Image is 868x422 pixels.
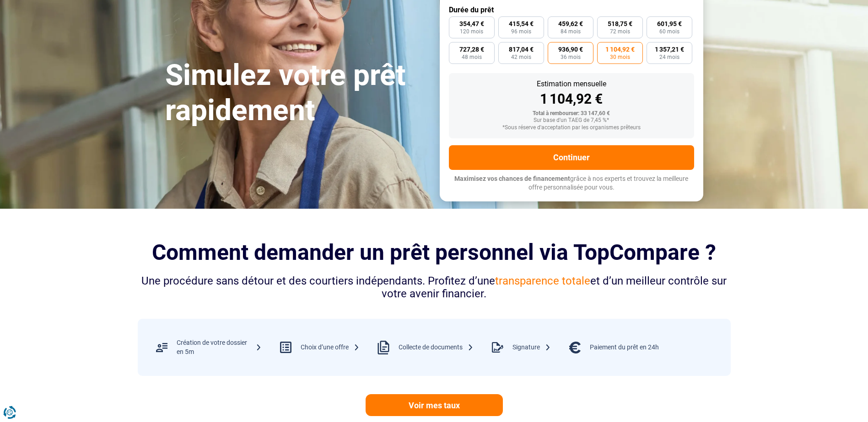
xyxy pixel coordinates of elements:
[449,5,694,14] label: Durée du prêt
[558,46,583,53] span: 936,90 €
[511,29,531,34] span: 96 mois
[459,46,484,53] span: 727,28 €
[608,21,632,27] span: 518,75 €
[165,58,429,128] h1: Simulez votre prêt rapidement
[659,54,679,60] span: 24 mois
[509,46,534,53] span: 817,04 €
[561,29,581,34] span: 84 mois
[561,54,581,60] span: 36 mois
[512,343,551,352] div: Signature
[456,117,687,124] div: Sur base d'un TAEG de 7,45 %*
[456,80,687,88] div: Estimation mensuelle
[399,343,474,352] div: Collecte de documents
[590,343,659,352] div: Paiement du prêt en 24h
[456,111,687,117] div: Total à rembourser: 33 147,60 €
[456,92,687,106] div: 1 104,92 €
[610,29,630,34] span: 72 mois
[366,394,503,416] a: Voir mes taux
[449,174,694,192] p: grâce à nos experts et trouvez la meilleure offre personnalisée pour vous.
[511,54,531,60] span: 42 mois
[462,54,482,60] span: 48 mois
[558,21,583,27] span: 459,62 €
[449,145,694,170] button: Continuer
[177,338,262,356] div: Création de votre dossier en 5m
[495,274,590,287] span: transparence totale
[454,175,570,182] span: Maximisez vos chances de financement
[605,46,635,53] span: 1 104,92 €
[459,21,484,27] span: 354,47 €
[138,274,731,301] div: Une procédure sans détour et des courtiers indépendants. Profitez d’une et d’un meilleur contrôle...
[659,29,679,34] span: 60 mois
[138,240,731,265] h2: Comment demander un prêt personnel via TopCompare ?
[657,21,682,27] span: 601,95 €
[509,21,534,27] span: 415,54 €
[301,343,360,352] div: Choix d’une offre
[610,54,630,60] span: 30 mois
[460,29,483,34] span: 120 mois
[655,46,684,53] span: 1 357,21 €
[456,125,687,131] div: *Sous réserve d'acceptation par les organismes prêteurs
